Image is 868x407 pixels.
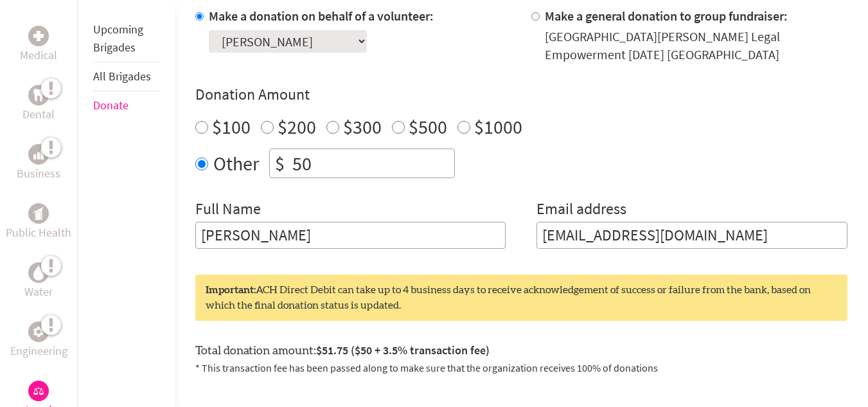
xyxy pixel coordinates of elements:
p: Public Health [6,224,71,242]
a: DentalDental [22,85,55,123]
div: Public Health [28,203,49,224]
div: [GEOGRAPHIC_DATA][PERSON_NAME] Legal Empowerment [DATE] [GEOGRAPHIC_DATA] [545,28,847,64]
img: Engineering [33,327,44,337]
div: $ [270,149,290,177]
div: Water [28,262,49,283]
img: Dental [33,89,44,101]
label: $1000 [474,114,522,139]
label: Total donation amount: [195,341,490,360]
a: Upcoming Brigades [93,22,143,55]
label: Full Name [195,199,261,222]
label: Other [213,149,259,178]
img: Legal Empowerment [33,387,44,395]
p: * This transaction fee has been passed along to make sure that the organization receives 100% of ... [195,360,847,375]
p: Medical [20,46,57,64]
div: ACH Direct Debit can take up to 4 business days to receive acknowledgement of success or failure ... [195,275,847,321]
strong: Important: [206,285,256,295]
input: Your Email [536,222,847,249]
p: Dental [22,105,55,123]
span: $51.75 ($50 + 3.5% transaction fee) [316,343,490,357]
div: Medical [28,26,49,46]
li: Upcoming Brigades [93,15,159,62]
a: MedicalMedical [20,26,57,64]
img: Public Health [33,207,44,220]
div: Engineering [28,321,49,342]
label: $200 [278,114,316,139]
li: All Brigades [93,62,159,91]
p: Business [17,165,60,183]
div: Business [28,144,49,165]
label: Make a general donation to group fundraiser: [545,8,788,24]
a: BusinessBusiness [17,144,60,183]
img: Water [33,265,44,280]
h4: Donation Amount [195,84,847,105]
input: Enter Amount [290,149,454,177]
li: Donate [93,91,159,120]
label: $100 [212,114,251,139]
a: WaterWater [24,262,53,301]
img: Business [33,149,44,159]
label: $500 [409,114,447,139]
a: Public HealthPublic Health [6,203,71,242]
p: Water [24,283,53,301]
img: Medical [33,31,44,41]
a: Donate [93,98,128,113]
a: All Brigades [93,69,151,84]
a: EngineeringEngineering [10,321,67,360]
p: Engineering [10,342,67,360]
div: Legal Empowerment [28,381,49,401]
label: Make a donation on behalf of a volunteer: [209,8,434,24]
input: Enter Full Name [195,222,506,249]
div: Dental [28,85,49,105]
label: $300 [343,114,382,139]
label: Email address [536,199,626,222]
